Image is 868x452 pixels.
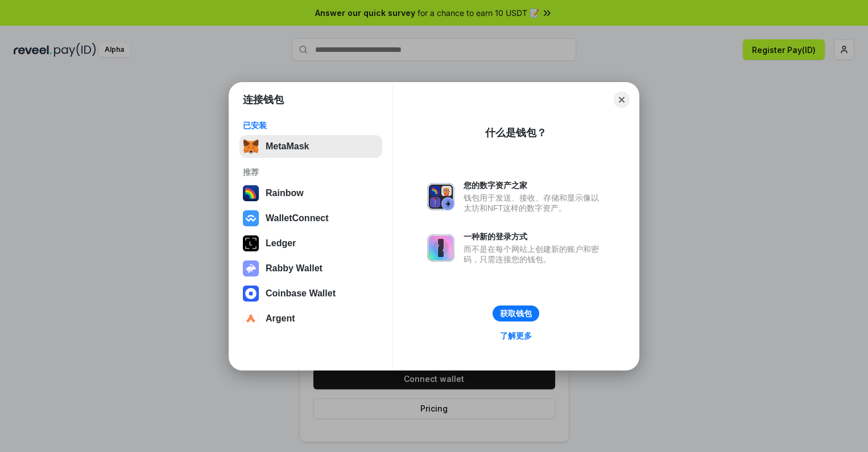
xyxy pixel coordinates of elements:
button: Coinbase Wallet [239,282,382,305]
div: 推荐 [243,167,379,177]
div: 而不是在每个网站上创建新的账户和密码，只需连接您的钱包。 [464,244,605,264]
div: Ledger [266,238,296,249]
div: 钱包用于发送、接收、存储和显示像以太坊和NFT这样的数字资产。 [464,193,605,213]
button: 获取钱包 [493,306,539,321]
img: svg+xml,%3Csvg%20width%3D%2228%22%20height%3D%2228%22%20viewBox%3D%220%200%2028%2028%22%20fill%3D... [243,210,259,226]
button: Rabby Wallet [239,257,382,280]
div: 已安装 [243,120,379,131]
div: 了解更多 [500,331,532,341]
div: Coinbase Wallet [266,288,336,299]
button: MetaMask [239,135,382,158]
div: 一种新的登录方式 [464,231,605,242]
div: Rabby Wallet [266,263,323,274]
button: Close [614,92,630,108]
div: MetaMask [266,141,309,152]
h1: 连接钱包 [243,93,284,107]
img: svg+xml,%3Csvg%20fill%3D%22none%22%20height%3D%2233%22%20viewBox%3D%220%200%2035%2033%22%20width%... [243,139,259,154]
div: WalletConnect [266,213,329,223]
img: svg+xml,%3Csvg%20xmlns%3D%22http%3A%2F%2Fwww.w3.org%2F2000%2Fsvg%22%20fill%3D%22none%22%20viewBox... [427,234,454,262]
button: Rainbow [239,182,382,205]
img: svg+xml,%3Csvg%20xmlns%3D%22http%3A%2F%2Fwww.w3.org%2F2000%2Fsvg%22%20width%3D%2228%22%20height%3... [243,235,259,251]
div: 什么是钱包？ [485,126,547,140]
button: Argent [239,307,382,330]
div: Rainbow [266,188,304,198]
a: 了解更多 [493,328,539,343]
div: 获取钱包 [500,308,532,319]
img: svg+xml,%3Csvg%20xmlns%3D%22http%3A%2F%2Fwww.w3.org%2F2000%2Fsvg%22%20fill%3D%22none%22%20viewBox... [427,183,454,210]
div: Argent [266,313,295,324]
img: svg+xml,%3Csvg%20width%3D%2228%22%20height%3D%2228%22%20viewBox%3D%220%200%2028%2028%22%20fill%3D... [243,311,259,327]
button: WalletConnect [239,207,382,230]
img: svg+xml,%3Csvg%20width%3D%2228%22%20height%3D%2228%22%20viewBox%3D%220%200%2028%2028%22%20fill%3D... [243,286,259,302]
img: svg+xml,%3Csvg%20xmlns%3D%22http%3A%2F%2Fwww.w3.org%2F2000%2Fsvg%22%20fill%3D%22none%22%20viewBox... [243,260,259,276]
button: Ledger [239,232,382,255]
img: svg+xml,%3Csvg%20width%3D%22120%22%20height%3D%22120%22%20viewBox%3D%220%200%20120%20120%22%20fil... [243,185,259,201]
div: 您的数字资产之家 [464,180,605,190]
